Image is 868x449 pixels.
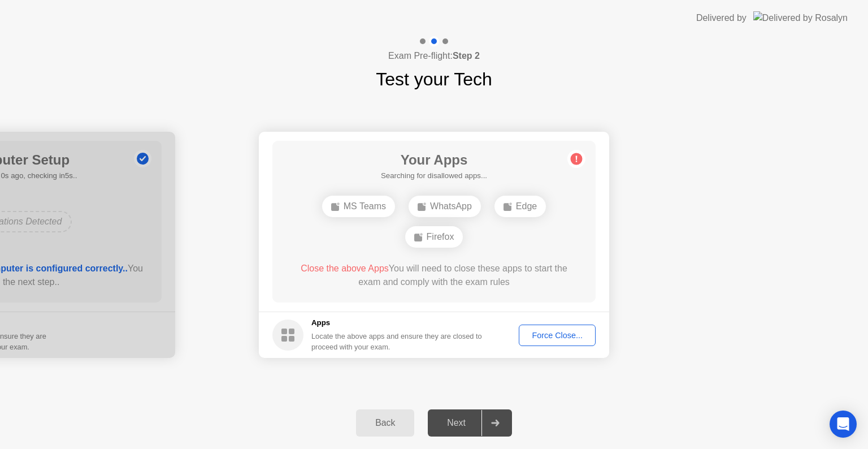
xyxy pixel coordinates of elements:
div: Next [431,418,481,428]
h5: Searching for disallowed apps... [381,170,487,182]
h4: Exam Pre-flight: [388,49,480,63]
div: WhatsApp [409,196,481,217]
button: Back [356,409,414,437]
div: You will need to close these apps to start the exam and comply with the exam rules [289,262,580,289]
div: Back [359,418,411,428]
h1: Your Apps [381,150,487,170]
div: Firefox [405,226,463,248]
button: Force Close... [519,325,596,346]
div: Edge [494,196,546,217]
div: Locate the above apps and ensure they are closed to proceed with your exam. [311,331,483,352]
div: Open Intercom Messenger [830,411,857,438]
div: Delivered by [696,11,747,25]
div: MS Teams [322,196,395,217]
button: Next [428,409,512,437]
img: Delivered by Rosalyn [753,11,848,24]
span: Close the above Apps [301,264,389,273]
h5: Apps [311,317,483,329]
div: Force Close... [523,331,592,340]
h1: Test your Tech [376,66,492,93]
b: Step 2 [453,51,480,61]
